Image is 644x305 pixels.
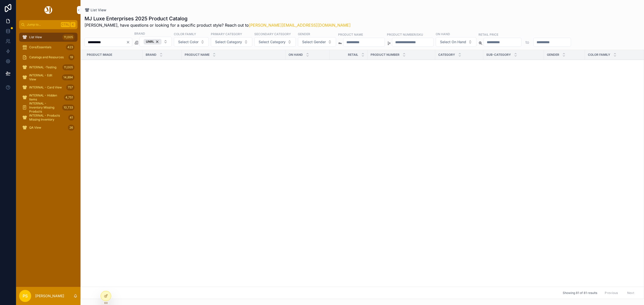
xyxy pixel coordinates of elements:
span: Sub-Category [486,53,511,57]
label: Product Name [338,32,363,37]
span: Select On Hand [440,39,466,44]
label: Gender [298,32,310,36]
a: QA View26 [19,123,77,132]
p: to [526,39,529,45]
a: INTERNAL - Card View757 [19,83,77,92]
span: Product Name [185,53,210,57]
button: Select Button [254,37,296,47]
div: 14,894 [62,74,74,80]
span: Select Color [178,39,198,44]
span: Core/Essentials [29,45,51,49]
a: INTERNAL - Products Missing Inventory41 [19,113,77,122]
a: List View [85,8,106,13]
div: 41 [68,115,74,121]
span: Retail [348,53,358,57]
span: Showing 81 of 81 results [563,291,597,295]
div: 10,733 [62,105,74,111]
span: Catalogs and Resources [29,55,64,59]
a: Catalogs and Resources19 [19,53,77,62]
div: 19 [68,54,74,60]
button: Select Button [139,37,172,47]
span: [PERSON_NAME], have questions or looking for a specific product style? Reach out to [85,22,351,28]
a: INTERNAL - Edit View14,894 [19,73,77,82]
label: Color Family [174,32,196,36]
span: INTERNAL - Hidden Items [29,93,62,101]
label: Product Number/SKU [387,32,423,37]
a: INTERNAL - Hidden Items4,751 [19,93,77,102]
div: 423 [66,44,74,50]
div: UNRL [144,39,162,44]
span: Select Category [215,39,242,44]
span: List View [91,8,106,13]
p: [PERSON_NAME] [35,293,64,298]
span: INTERNAL - Edit View [29,73,60,81]
label: On Hand [436,32,450,36]
span: K [71,23,75,27]
button: Select Button [298,37,336,47]
span: INTERNAL - Card View [29,85,62,89]
span: Category [438,53,455,57]
button: Unselect UNRL [144,39,162,44]
span: Product Image [87,53,112,57]
a: INTERNAL -Testing11,005 [19,63,77,72]
div: 11,005 [62,64,74,70]
div: 11,005 [62,34,74,40]
label: Retail Price [478,32,498,37]
h1: MJ Luxe Enterprises 2025 Product Catalog [85,15,351,22]
label: Brand [134,31,145,36]
div: 4,751 [64,94,74,100]
div: 26 [68,125,74,131]
span: List View [29,35,42,39]
span: QA View [29,126,41,130]
button: Jump to...CtrlK [19,20,77,29]
span: Color Family [588,53,610,57]
label: Secondary Category [254,32,291,36]
button: Select Button [174,37,209,47]
span: INTERNAL - Products Missing Inventory [29,114,66,122]
div: scrollable content [16,29,80,139]
div: 757 [66,84,74,90]
span: Jump to... [27,23,59,27]
a: INTERNAL - Inventory Missing Products10,733 [19,103,77,112]
span: On Hand [289,53,303,57]
span: Ctrl [61,22,70,27]
img: App logo [44,6,53,14]
a: List View11,005 [19,33,77,42]
span: INTERNAL -Testing [29,65,56,69]
button: Clear [126,40,132,44]
button: Select Button [211,37,252,47]
span: PS [23,293,28,299]
span: Select Gender [302,39,326,44]
label: Primary Category [211,32,242,36]
span: Brand [146,53,156,57]
a: Core/Essentials423 [19,43,77,52]
button: Select Button [436,37,476,47]
span: Product Number [371,53,399,57]
span: INTERNAL - Inventory Missing Products [29,101,60,114]
a: [PERSON_NAME][EMAIL_ADDRESS][DOMAIN_NAME] [249,23,351,28]
span: Select Category [259,39,286,44]
span: Gender [547,53,559,57]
